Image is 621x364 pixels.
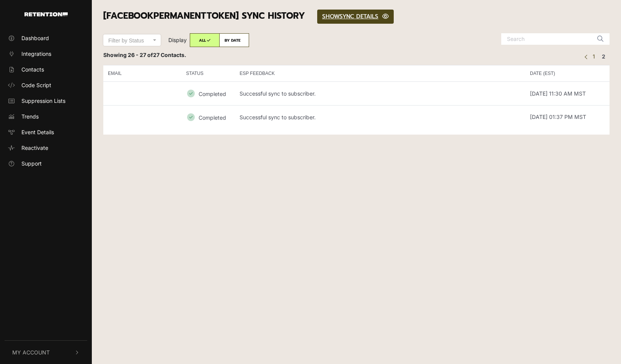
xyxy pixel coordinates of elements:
[5,47,87,60] a: Integrations
[240,91,316,97] p: Successful sync to subscriber.
[5,126,87,138] a: Event Details
[21,81,51,89] span: Code Script
[21,50,51,58] span: Integrations
[219,33,249,47] label: BY DATE
[322,12,339,21] span: SHOW
[525,65,610,81] th: DATE (EST)
[584,51,610,62] div: Pagination
[5,94,87,107] a: Suppression Lists
[5,79,87,91] a: Code Script
[5,110,87,123] a: Trends
[103,9,305,23] span: [FacebookPermanentToken] SYNC HISTORY
[24,12,68,16] img: Retention.com
[21,112,39,120] span: Trends
[103,52,186,58] strong: Showing 26 - 27 of
[525,81,610,105] td: [DATE] 11:30 AM MST
[21,159,42,167] span: Support
[317,10,394,24] a: SHOWSYNC DETAILS
[12,348,50,356] span: My Account
[5,157,87,170] a: Support
[5,63,87,76] a: Contacts
[21,65,44,73] span: Contacts
[21,128,54,136] span: Event Details
[181,65,235,81] th: STATUS
[5,141,87,154] a: Reactivate
[525,105,610,128] td: [DATE] 01:37 PM MST
[599,52,608,61] em: Page 2
[168,37,187,43] span: Display
[5,341,87,364] button: My Account
[21,144,48,152] span: Reactivate
[199,91,226,97] small: Completed
[21,97,65,105] span: Suppression Lists
[199,114,226,120] small: Completed
[153,52,186,58] span: 27 Contacts.
[240,114,316,121] p: Successful sync to subscriber.
[103,65,181,81] th: EMAIL
[108,37,144,44] span: Filter by Status
[590,52,598,61] a: Page 1
[190,33,220,47] label: ALL
[501,33,593,45] input: Search
[5,32,87,44] a: Dashboard
[21,34,49,42] span: Dashboard
[235,65,525,81] th: ESP FEEDBACK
